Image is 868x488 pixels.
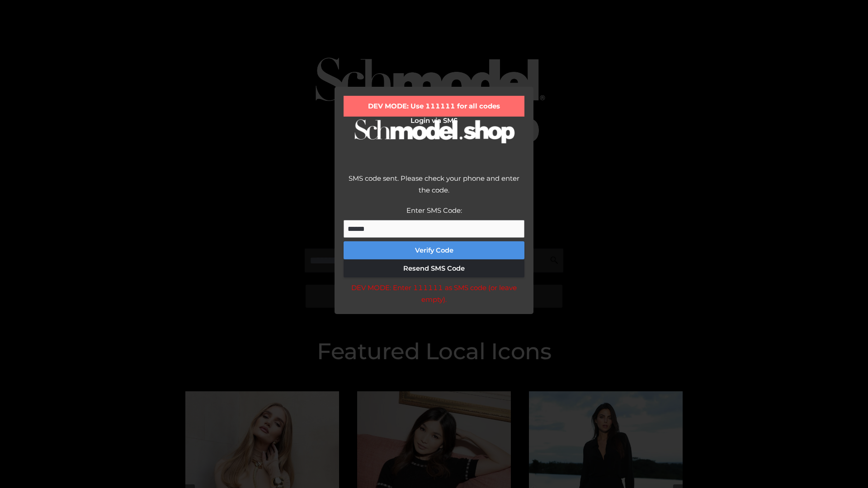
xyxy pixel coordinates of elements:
[344,96,524,117] div: DEV MODE: Use 111111 for all codes
[344,241,524,259] button: Verify Code
[344,117,524,125] h2: Login via SMS
[406,206,462,215] label: Enter SMS Code:
[344,259,524,277] button: Resend SMS Code
[344,282,524,305] div: DEV MODE: Enter 111111 as SMS code (or leave empty).
[344,173,524,205] div: SMS code sent. Please check your phone and enter the code.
